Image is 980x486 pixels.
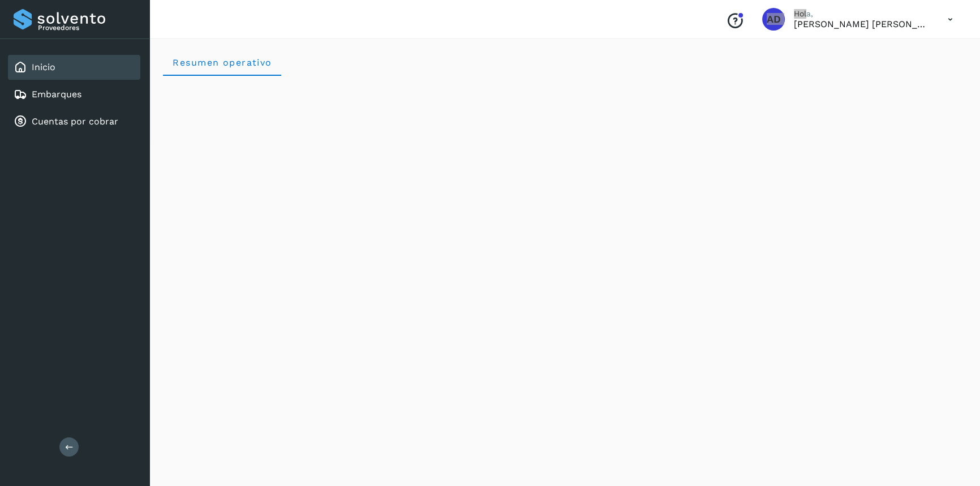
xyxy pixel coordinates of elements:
[8,109,140,134] div: Cuentas por cobrar
[8,82,140,107] div: Embarques
[32,62,55,72] a: Inicio
[794,9,930,19] p: Hola,
[38,24,136,32] p: Proveedores
[8,55,140,80] div: Inicio
[172,57,272,68] span: Resumen operativo
[794,19,930,29] p: ALMA DELIA CASTAÑEDA MERCADO
[32,116,118,127] a: Cuentas por cobrar
[32,89,81,100] a: Embarques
